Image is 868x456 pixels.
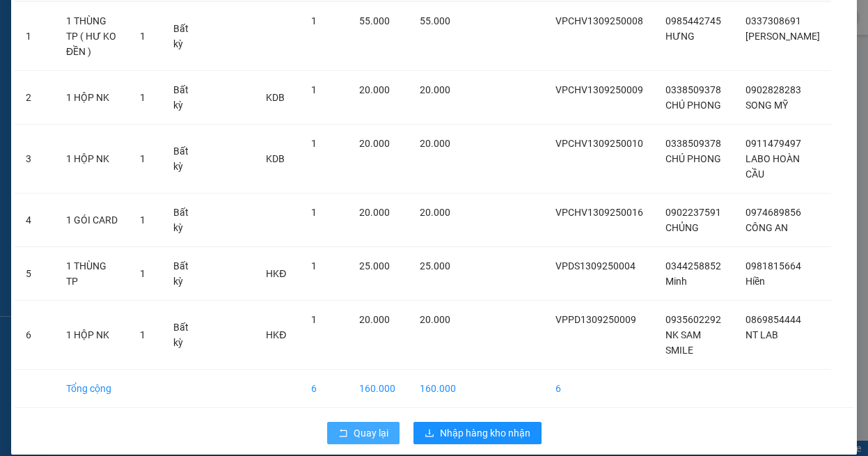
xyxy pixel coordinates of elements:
td: 6 [544,370,654,408]
span: 55.000 [359,15,390,26]
span: 0902237591 [665,207,721,218]
span: 20.000 [359,84,390,95]
td: 5 [15,247,55,301]
span: 1 [311,260,317,272]
span: CHỦNG [665,222,699,233]
td: Bất kỳ [162,2,205,71]
span: Hiền [745,276,765,287]
td: 3 [15,125,55,194]
span: 0974689856 [745,207,801,218]
span: 25.000 [359,260,390,272]
span: 20.000 [359,138,390,149]
span: 20.000 [420,138,450,149]
span: 1 [311,207,317,218]
td: 6 [300,370,347,408]
td: 1 THÙNG TP [55,247,129,301]
button: downloadNhập hàng kho nhận [413,422,542,444]
span: [PERSON_NAME] [745,31,820,42]
span: 0869854444 [745,314,801,325]
span: LABO HOÀN CẦU [745,153,800,180]
span: HƯNG [665,31,695,42]
span: 0935602292 [665,314,721,325]
td: Bất kỳ [162,71,205,125]
td: 1 HỘP NK [55,125,129,194]
span: Quay lại [354,425,388,441]
span: 0337308691 [745,15,801,26]
span: CHÚ PHONG [665,153,721,164]
span: CHÚ PHONG [665,100,721,111]
button: rollbackQuay lại [327,422,400,444]
span: 1 [311,15,317,26]
td: Bất kỳ [162,125,205,194]
span: 20.000 [359,207,390,218]
span: 1 [311,314,317,325]
span: 0344258852 [665,260,721,272]
span: 20.000 [420,314,450,325]
span: 55.000 [420,15,450,26]
span: SONG MỸ [745,100,788,111]
td: Bất kỳ [162,301,205,370]
span: NK SAM SMILE [665,329,701,356]
span: VPDS1309250004 [555,260,636,272]
span: HKĐ [266,268,286,279]
td: Bất kỳ [162,194,205,247]
span: 1 [311,138,317,149]
span: 1 [140,214,145,226]
td: Tổng cộng [55,370,129,408]
td: 1 GÓI CARD [55,194,129,247]
td: Bất kỳ [162,247,205,301]
span: 0981815664 [745,260,801,272]
span: KDB [266,92,285,103]
span: 1 [140,92,145,103]
span: 0911479497 [745,138,801,149]
span: VPCHV1309250010 [555,138,643,149]
span: Minh [665,276,687,287]
span: 20.000 [359,314,390,325]
span: 1 [140,329,145,340]
span: CÔNG AN [745,222,788,233]
span: 25.000 [420,260,450,272]
span: VPPD1309250009 [555,314,636,325]
span: 20.000 [420,207,450,218]
span: 1 [140,153,145,164]
span: 1 [140,31,145,42]
td: 1 [15,2,55,71]
td: 1 THÙNG TP ( HƯ KO ĐỀN ) [55,2,129,71]
span: 20.000 [420,84,450,95]
span: 1 [140,268,145,279]
td: 6 [15,301,55,370]
span: 1 [311,84,317,95]
span: 0985442745 [665,15,721,26]
td: 1 HỘP NK [55,301,129,370]
span: Nhập hàng kho nhận [440,425,530,441]
span: VPCHV1309250016 [555,207,643,218]
span: VPCHV1309250009 [555,84,643,95]
span: VPCHV1309250008 [555,15,643,26]
span: 0902828283 [745,84,801,95]
td: 4 [15,194,55,247]
td: 160.000 [348,370,409,408]
span: KDB [266,153,285,164]
span: NT LAB [745,329,778,340]
td: 160.000 [409,370,467,408]
span: HKĐ [266,329,286,340]
span: 0338509378 [665,84,721,95]
td: 2 [15,71,55,125]
span: 0338509378 [665,138,721,149]
span: download [425,428,434,439]
td: 1 HỘP NK [55,71,129,125]
span: rollback [338,428,348,439]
